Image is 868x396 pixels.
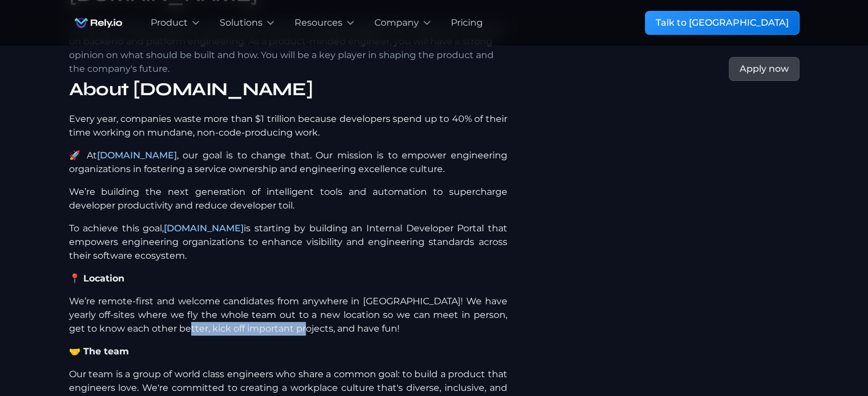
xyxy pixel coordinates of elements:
div: Resources [294,16,342,30]
p: We’re building the next generation of intelligent tools and automation to supercharge developer p... [69,185,507,213]
p: Every year, companies waste more than $1 trillion because developers spend up to 40% of their tim... [69,112,507,140]
a: home [69,11,128,34]
strong: 📍 Location [69,273,124,284]
div: Apply now [740,62,789,76]
img: Rely.io logo [69,11,128,34]
div: Product [151,16,188,30]
a: Pricing [451,16,483,30]
p: 🚀 At , our goal is to change that. Our mission is to empower engineering organizations in fosteri... [69,149,507,176]
strong: 🤝 The team [69,346,129,357]
a: [DOMAIN_NAME] [97,150,177,161]
p: We’re remote-first and welcome candidates from anywhere in [GEOGRAPHIC_DATA]! We have yearly off-... [69,295,507,336]
a: Talk to [GEOGRAPHIC_DATA] [645,11,800,35]
p: To achieve this goal, is starting by building an Internal Developer Portal that empowers engineer... [69,222,507,263]
div: Talk to [GEOGRAPHIC_DATA] [656,16,789,30]
a: Apply now [729,57,800,81]
div: Solutions [220,16,263,30]
p: The Senior Product Engineer will be responsible for building scalable SaaS products with a focus ... [69,21,507,76]
a: [DOMAIN_NAME] [164,223,244,234]
div: Company [374,16,419,30]
strong: About [DOMAIN_NAME] [69,78,313,100]
iframe: Chatbot [793,321,852,380]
